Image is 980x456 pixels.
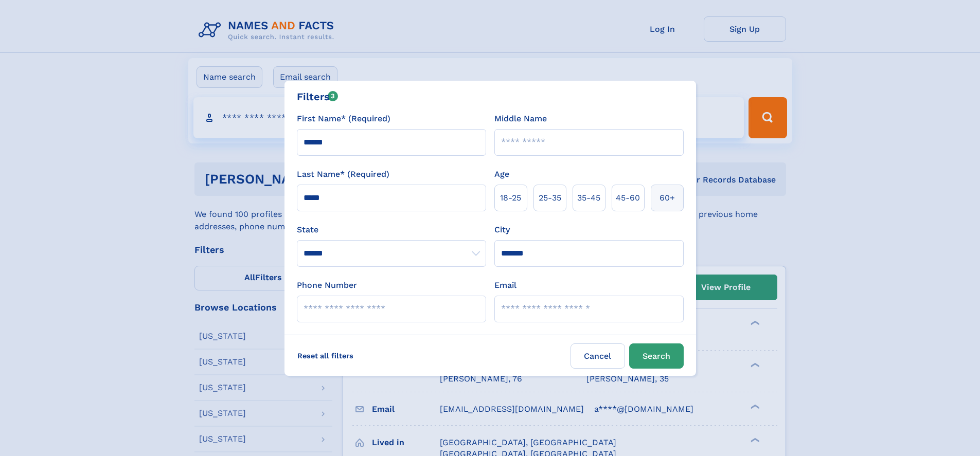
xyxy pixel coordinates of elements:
[629,343,684,369] button: Search
[494,224,510,236] label: City
[577,192,600,204] span: 35‑45
[494,168,509,180] label: Age
[539,192,561,204] span: 25‑35
[297,224,486,236] label: State
[500,192,521,204] span: 18‑25
[494,279,516,291] label: Email
[291,343,360,368] label: Reset all filters
[297,279,357,291] label: Phone Number
[297,89,338,104] div: Filters
[571,343,625,369] label: Cancel
[660,192,675,204] span: 60+
[297,113,390,125] label: First Name* (Required)
[616,192,640,204] span: 45‑60
[494,113,547,125] label: Middle Name
[297,168,389,180] label: Last Name* (Required)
